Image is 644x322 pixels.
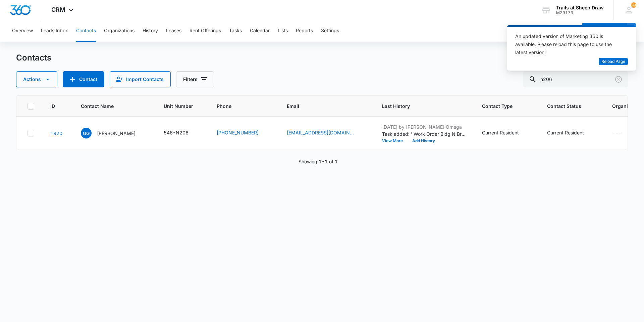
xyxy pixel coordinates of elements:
[278,20,288,42] button: Lists
[41,20,68,42] button: Leads Inbox
[382,130,466,137] p: Task added: ' Work Order Bldg N Breezeway'
[104,20,135,42] button: Organizations
[482,129,531,137] div: Contact Type - Current Resident - Select to Edit Field
[547,103,586,110] span: Contact Status
[63,71,104,87] button: Add Contact
[482,103,521,110] span: Contact Type
[382,123,466,130] p: [DATE] by [PERSON_NAME] Omega
[515,32,620,56] div: An updated version of Marketing 360 is available. Please reload this page to use the latest version!
[229,20,242,42] button: Tasks
[16,53,51,63] h1: Contacts
[547,129,596,137] div: Contact Status - Current Resident - Select to Edit Field
[287,103,356,110] span: Email
[613,74,624,85] button: Clear
[382,103,456,110] span: Last History
[97,130,136,137] p: [PERSON_NAME]
[50,130,62,136] a: Navigate to contact details page for Guillermina Garcia
[81,103,138,110] span: Contact Name
[601,58,625,65] span: Reload Page
[556,5,604,10] div: account name
[287,129,366,137] div: Email - WILLMAGARCIA88@GMAIL.COM - Select to Edit Field
[523,71,628,87] input: Search Contacts
[143,20,158,42] button: History
[547,129,584,136] div: Current Resident
[16,71,57,87] button: Actions
[76,20,96,42] button: Contacts
[299,158,338,165] p: Showing 1-1 of 1
[408,139,440,143] button: Add History
[612,129,621,137] div: ---
[217,129,259,136] a: [PHONE_NUMBER]
[382,139,408,143] button: View More
[599,58,628,66] button: Reload Page
[51,6,65,13] span: CRM
[166,20,181,42] button: Leases
[81,128,92,138] span: GG
[217,129,271,137] div: Phone - (307) 679-5231 - Select to Edit Field
[12,20,33,42] button: Overview
[296,20,313,42] button: Reports
[81,128,148,138] div: Contact Name - Guillermina Garcia - Select to Edit Field
[582,23,627,39] button: Add Contact
[287,129,354,136] a: [EMAIL_ADDRESS][DOMAIN_NAME]
[164,103,201,110] span: Unit Number
[631,2,636,8] div: notifications count
[482,129,519,136] div: Current Resident
[190,20,221,42] button: Rent Offerings
[50,103,55,110] span: ID
[164,129,201,137] div: Unit Number - 546-N206 - Select to Edit Field
[612,103,642,110] span: Organization
[110,71,171,87] button: Import Contacts
[612,129,633,137] div: Organization - - Select to Edit Field
[556,10,604,15] div: account id
[164,129,189,136] div: 546-N206
[631,2,636,8] span: 39
[321,20,339,42] button: Settings
[217,103,261,110] span: Phone
[176,71,214,87] button: Filters
[250,20,270,42] button: Calendar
